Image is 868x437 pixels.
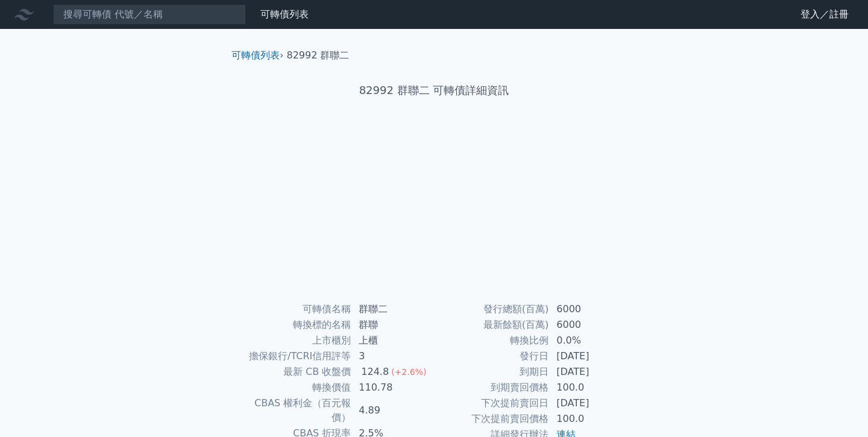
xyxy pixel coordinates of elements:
[231,48,283,63] li: ›
[236,395,351,426] td: CBAS 權利金（百元報價）
[791,5,858,24] a: 登入／註冊
[351,317,434,333] td: 群聯
[222,82,646,99] h1: 82992 群聯二 可轉債詳細資訊
[236,301,351,317] td: 可轉債名稱
[236,348,351,364] td: 擔保銀行/TCRI信用評等
[260,8,309,20] a: 可轉債列表
[549,348,632,364] td: [DATE]
[549,411,632,427] td: 100.0
[351,333,434,348] td: 上櫃
[236,333,351,348] td: 上市櫃別
[434,395,549,411] td: 下次提前賣回日
[549,333,632,348] td: 0.0%
[434,364,549,380] td: 到期日
[434,380,549,395] td: 到期賣回價格
[287,48,350,63] li: 82992 群聯二
[434,333,549,348] td: 轉換比例
[434,317,549,333] td: 最新餘額(百萬)
[53,4,246,25] input: 搜尋可轉債 代號／名稱
[434,411,549,427] td: 下次提前賣回價格
[236,317,351,333] td: 轉換標的名稱
[351,301,434,317] td: 群聯二
[236,380,351,395] td: 轉換價值
[434,301,549,317] td: 發行總額(百萬)
[231,49,280,61] a: 可轉債列表
[549,317,632,333] td: 6000
[351,395,434,426] td: 4.89
[351,348,434,364] td: 3
[434,348,549,364] td: 發行日
[549,301,632,317] td: 6000
[359,365,391,379] div: 124.8
[549,395,632,411] td: [DATE]
[549,380,632,395] td: 100.0
[391,367,426,377] span: (+2.6%)
[549,364,632,380] td: [DATE]
[351,380,434,395] td: 110.78
[236,364,351,380] td: 最新 CB 收盤價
